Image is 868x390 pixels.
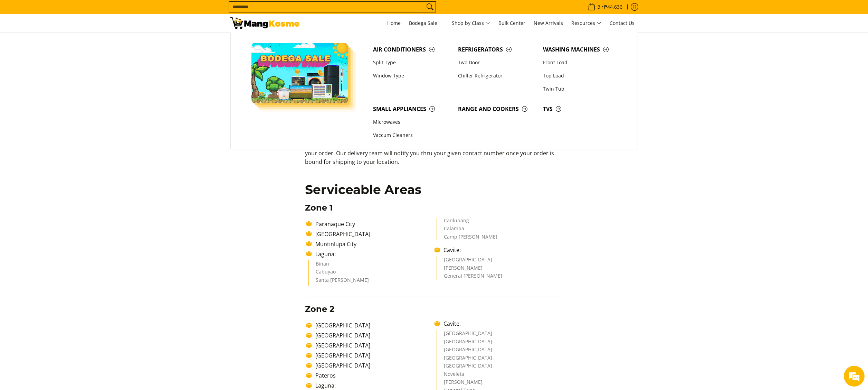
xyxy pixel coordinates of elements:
[444,234,556,241] li: Camp [PERSON_NAME]
[316,261,428,270] li: Biñan
[495,14,529,32] a: Bulk Center
[312,361,435,370] li: [GEOGRAPHIC_DATA]
[230,17,299,29] img: Shipping &amp; Delivery Page l Mang Kosme: Home Appliances Warehouse Sale!
[409,19,443,28] span: Bodega Sale
[440,246,563,254] li: Cavite:
[316,278,428,286] li: Santa [PERSON_NAME]
[603,4,623,9] span: ₱44,636
[312,321,435,329] li: [GEOGRAPHIC_DATA]
[543,105,621,113] span: TVs
[305,182,563,197] h2: Serviceable Areas
[444,339,556,347] li: [GEOGRAPHIC_DATA]
[425,2,436,12] button: Search
[498,20,525,26] span: Bulk Center
[305,304,563,314] h3: Zone 2
[444,380,556,388] li: [PERSON_NAME]
[458,45,536,54] span: Refrigerators
[384,14,404,32] a: Home
[540,82,624,95] a: Twin Tub
[370,129,455,142] a: Vaccum Cleaners
[373,45,451,54] span: Air Conditioners
[444,331,556,339] li: [GEOGRAPHIC_DATA]
[312,331,435,340] li: [GEOGRAPHIC_DATA]
[312,351,435,360] li: [GEOGRAPHIC_DATA]
[540,43,624,56] a: Washing Machines
[458,105,536,113] span: Range and Cookers
[312,230,435,238] li: [GEOGRAPHIC_DATA]
[406,14,447,32] a: Bodega Sale
[444,347,556,355] li: [GEOGRAPHIC_DATA]
[316,269,428,278] li: Cabuyao
[251,43,348,103] img: Bodega Sale
[610,20,635,26] span: Contact Us
[305,141,563,173] p: Please allow days lead time upon receipt of proof of payment for the delivery of your order. Our ...
[312,250,435,258] li: Laguna:
[606,14,638,32] a: Contact Us
[306,14,638,32] nav: Main Menu
[530,14,566,32] a: New Arrivals
[455,43,540,56] a: Refrigerators
[534,20,563,26] span: New Arrivals
[455,102,540,115] a: Range and Cookers
[586,3,624,11] span: •
[455,69,540,82] a: Chiller Refrigerator
[387,20,401,26] span: Home
[444,363,556,372] li: [GEOGRAPHIC_DATA]
[370,116,455,129] a: Microwaves
[370,69,455,82] a: Window Type
[312,371,435,380] li: Pateros
[540,69,624,82] a: Top Load
[444,355,556,364] li: [GEOGRAPHIC_DATA]
[315,220,355,228] span: Paranaque City
[540,56,624,69] a: Front Load
[540,102,624,115] a: TVs
[312,341,435,350] li: [GEOGRAPHIC_DATA]
[571,19,601,28] span: Resources
[444,218,556,226] li: Canlubang
[444,257,556,266] li: [GEOGRAPHIC_DATA]
[444,372,556,380] li: Noveleta
[370,56,455,69] a: Split Type
[312,381,435,390] li: Laguna:
[568,14,605,32] a: Resources
[444,273,556,280] li: General [PERSON_NAME]
[543,45,621,54] span: Washing Machines
[370,43,455,56] a: Air Conditioners
[370,102,455,115] a: Small Appliances
[444,266,556,274] li: [PERSON_NAME]
[305,203,563,213] h3: Zone 1
[448,14,494,32] a: Shop by Class
[597,4,601,9] span: 3
[312,240,435,248] li: Muntinlupa City
[440,319,563,328] li: Cavite:
[455,56,540,69] a: Two Door
[373,105,451,113] span: Small Appliances
[444,226,556,234] li: Calamba
[452,19,490,28] span: Shop by Class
